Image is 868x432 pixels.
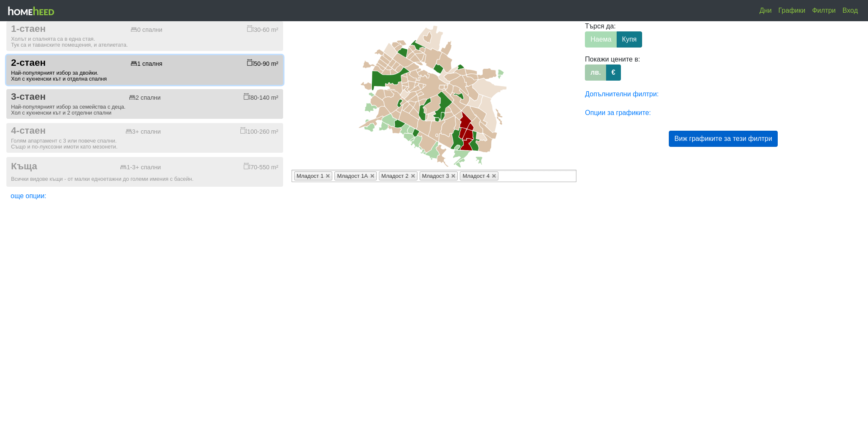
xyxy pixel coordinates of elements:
div: 30-60 m² [247,25,278,34]
div: 100-260 m² [240,127,278,135]
a: Графики [775,2,809,19]
a: Вход [839,2,861,19]
div: 3+ спални [125,128,161,135]
div: Най-популярният избор за двойки. Хол с кухненски кът и отделна спалня [11,70,278,82]
span: Младост 3 [422,173,449,179]
span: Къща [11,161,37,172]
div: 2 спални [129,94,161,101]
div: Голям апартамент с 3 или повече спални. Също и по-луксозни имоти като мезонети. [11,138,278,150]
div: Холът и спалнята са в една стая. Тук са и таванските помещения, и ателиетата. [11,36,278,48]
label: лв. [585,65,606,81]
button: 1-стаен 0 спални 30-60 m² Холът и спалнята са в една стая.Тук са и таванските помещения, и ателие... [6,21,283,51]
button: Виж графиките за тези филтри [669,131,778,147]
div: Търся да: [585,21,862,31]
span: 4-стаен [11,125,46,137]
button: 3-стаен 2 спални 80-140 m² Най-популярният избор за семейства с деца.Хол с кухненски кът и 2 отде... [6,89,283,119]
div: Покажи цените в: [585,54,862,65]
div: 1-3+ спални [120,164,161,171]
a: Дни [756,2,775,19]
div: 50-90 m² [247,59,278,67]
span: Младост 2 [381,173,409,179]
div: 0 спални [131,26,162,34]
span: 3-стаен [11,91,46,103]
div: 80-140 m² [244,93,278,101]
span: 1-стаен [11,23,46,35]
button: Къща 1-3+ спални 70-550 m² Всички видове къщи - от малки едноетажни до големи имения с басейн. [6,157,283,187]
div: 1 спалня [131,60,162,67]
div: 70-550 m² [244,163,278,171]
span: Младост 4 [462,173,490,179]
a: още опции: [11,192,46,199]
a: Опции за графиките: [585,109,651,116]
div: Всички видове къщи - от малки едноетажни до големи имения с басейн. [11,176,278,182]
div: Най-популярният избор за семейства с деца. Хол с кухненски кът и 2 отделни спални [11,104,278,116]
span: Младост 1А [337,173,367,179]
label: Купя [617,31,643,48]
a: Допълнителни филтри: [585,90,659,98]
span: 2-стаен [11,57,46,69]
label: Наема [585,31,617,48]
button: 2-стаен 1 спалня 50-90 m² Най-популярният избор за двойки.Хол с кухненски кът и отделна спалня [6,55,283,85]
label: € [606,65,621,81]
a: Филтри [809,2,839,19]
button: 4-стаен 3+ спални 100-260 m² Голям апартамент с 3 или повече спални.Също и по-луксозни имоти като... [6,123,283,153]
span: Младост 1 [297,173,324,179]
